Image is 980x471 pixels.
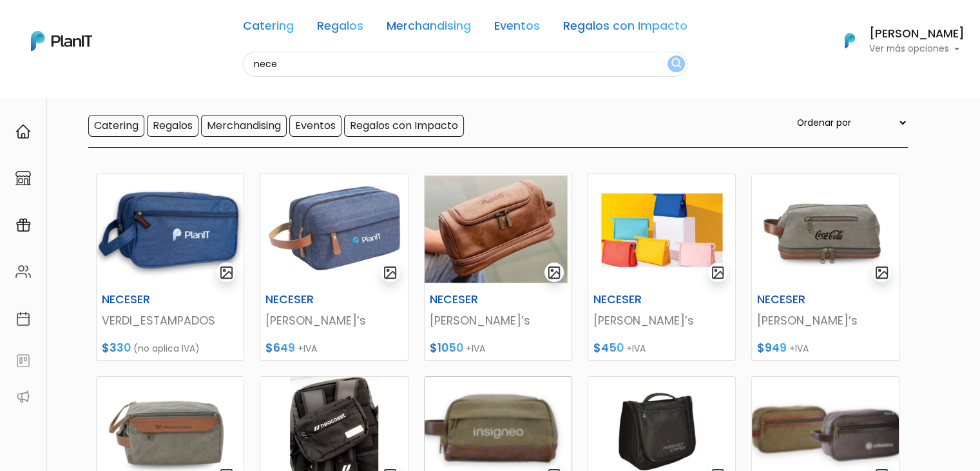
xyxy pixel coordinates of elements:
p: [PERSON_NAME]’s [265,312,402,329]
img: gallery-light [547,265,562,280]
img: user_04fe99587a33b9844688ac17b531be2b.png [104,77,130,103]
button: PlanIt Logo [PERSON_NAME] Ver más opciones [828,24,965,57]
img: calendar-87d922413cdce8b2cf7b7f5f62616a5cf9e4887200fb71536465627b3292af00.svg [15,311,31,326]
h6: [PERSON_NAME] [869,28,965,40]
img: user_d58e13f531133c46cb30575f4d864daf.jpeg [117,65,142,90]
i: keyboard_arrow_down [200,98,219,117]
a: gallery-light NECESER [PERSON_NAME]’s $450 +IVA [588,174,736,361]
a: Eventos [494,21,540,36]
img: thumb_Captura_de_pantalla_2025-03-13_160043.png [97,174,244,288]
h6: NECESER [749,293,851,306]
a: Regalos [317,21,363,36]
span: ¡Escríbenos! [67,196,197,209]
img: thumb_Dise%C3%B1o_sin_t%C3%ADtulo__32_.png [752,174,899,288]
h6: NECESER [422,293,524,306]
p: Ya probaste PlanitGO? Vas a poder automatizarlas acciones de todo el año. Escribinos para saber más! [45,119,215,161]
a: gallery-light NECESER VERDI_ESTAMPADOS $330 (no aplica IVA) [96,174,244,361]
img: thumb_Captura_de_pantalla_2024-10-02_102327.png [588,174,735,288]
span: +IVA [298,342,317,355]
img: gallery-light [874,265,889,280]
a: Regalos con Impacto [563,21,687,36]
p: VERDI_ESTAMPADOS [102,312,238,329]
p: [PERSON_NAME]’s [757,312,894,329]
span: $649 [265,340,295,356]
img: people-662611757002400ad9ed0e3c099ab2801c6687ba6c219adb57efc949bc21e19d.svg [15,264,31,279]
img: marketplace-4ceaa7011d94191e9ded77b95e3339b90024bf715f7c57f8cf31f2d8c509eaba.svg [15,170,31,186]
span: +IVA [626,342,646,355]
a: Catering [243,21,294,36]
p: [PERSON_NAME]’s [593,312,730,329]
a: gallery-light NECESER [PERSON_NAME]’s $649 +IVA [260,174,408,361]
a: gallery-light NECESER [PERSON_NAME]’s $949 +IVA [751,174,899,361]
img: gallery-light [711,265,725,280]
strong: PLAN IT [45,105,82,115]
i: insert_emoticon [197,194,219,209]
img: search_button-432b6d5273f82d61273b3651a40e1bd1b912527efae98b1b7a1b2c0702e16a8d.svg [671,58,681,70]
span: +IVA [789,342,809,355]
img: campaigns-02234683943229c281be62815700db0a1741e53638e28bf9629b52c665b00959.svg [15,217,31,233]
img: feedback-78b5a0c8f98aac82b08bfc38622c3050aee476f2c9584af64705fc4e61158814.svg [15,353,31,368]
p: [PERSON_NAME]’s [430,312,566,329]
img: partners-52edf745621dab592f3b2c58e3bca9d71375a7ef29c3b500c9f145b62cc070d4.svg [15,389,31,405]
span: (no aplica IVA) [133,342,200,355]
span: $330 [102,340,131,356]
input: Regalos [147,115,198,137]
input: Eventos [289,115,341,137]
h6: NECESER [94,293,196,306]
h6: NECESER [586,293,687,306]
span: $1050 [430,340,463,356]
input: Catering [88,115,144,137]
div: J [34,77,227,103]
input: Buscá regalos, desayunos, y más [243,52,687,77]
input: Merchandising [201,115,287,137]
img: gallery-light [383,265,398,280]
a: Merchandising [387,21,471,36]
img: thumb_9F60F0B4-19FF-4A62-88F9-0D346AAFC79D.jpeg [425,174,572,288]
i: send [219,194,245,209]
img: PlanIt Logo [836,26,864,55]
span: J [130,77,155,103]
a: gallery-light NECESER [PERSON_NAME]’s $1050 +IVA [424,174,572,361]
img: gallery-light [219,265,234,280]
span: $949 [757,340,787,356]
img: PlanIt Logo [31,31,92,51]
input: Regalos con Impacto [344,115,464,137]
h6: NECESER [258,293,360,306]
img: home-e721727adea9d79c4d83392d1f703f7f8bce08238fde08b1acbfd93340b81755.svg [15,124,31,139]
img: thumb_7E073267-E896-458E-9A1D-442C73EB9A8A.jpeg [260,174,407,288]
span: +IVA [466,342,485,355]
div: PLAN IT Ya probaste PlanitGO? Vas a poder automatizarlas acciones de todo el año. Escribinos para... [34,90,227,172]
p: Ver más opciones [869,45,965,54]
span: $450 [593,340,624,356]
